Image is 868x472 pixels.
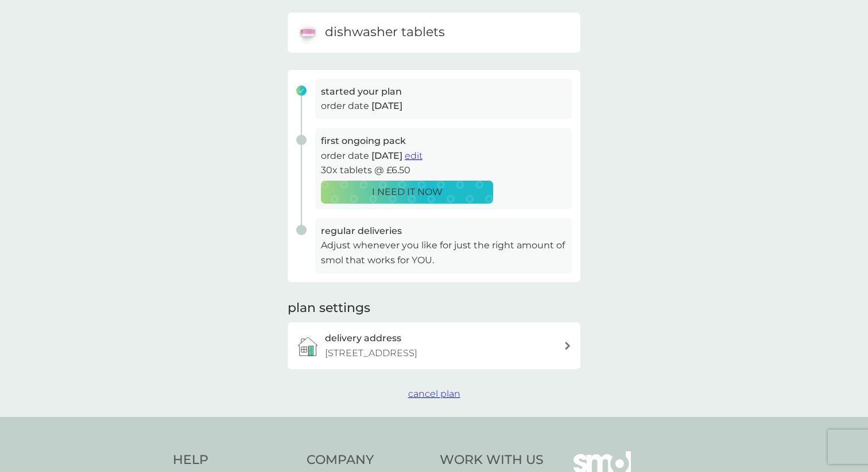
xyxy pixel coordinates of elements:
h4: Work With Us [440,451,544,469]
h3: started your plan [321,84,566,99]
p: Adjust whenever you like for just the right amount of smol that works for YOU. [321,238,566,267]
p: order date [321,99,566,114]
h4: Help [173,451,295,469]
span: [DATE] [371,150,402,161]
h3: delivery address [325,331,401,346]
h3: regular deliveries [321,224,566,239]
p: 30x tablets @ £6.50 [321,163,566,178]
p: [STREET_ADDRESS] [325,346,417,361]
a: delivery address[STREET_ADDRESS] [288,322,580,369]
button: I NEED IT NOW [321,181,493,204]
span: edit [405,150,423,161]
span: cancel plan [408,388,460,399]
h4: Company [307,451,429,469]
button: edit [405,149,423,163]
h3: first ongoing pack [321,134,566,149]
img: dishwasher tablets [296,21,319,44]
h2: plan settings [288,299,370,317]
p: I NEED IT NOW [372,185,443,200]
p: order date [321,149,566,163]
h6: dishwasher tablets [325,24,445,41]
button: cancel plan [408,387,460,401]
span: [DATE] [371,100,402,111]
